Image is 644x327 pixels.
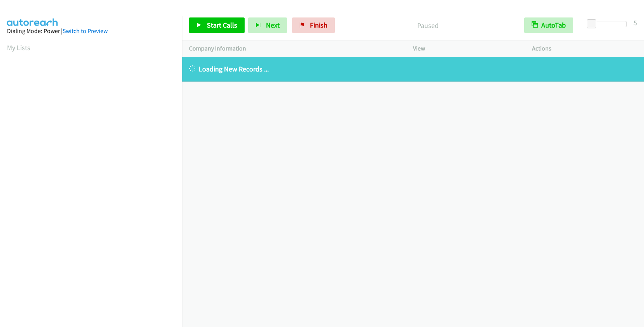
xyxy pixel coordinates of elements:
a: Switch to Preview [63,27,108,35]
p: Company Information [189,44,399,53]
a: Finish [292,17,335,33]
span: Finish [310,21,327,30]
button: Next [248,17,287,33]
p: Loading New Records ... [189,64,637,74]
span: Start Calls [207,21,237,30]
span: Next [266,21,280,30]
p: View [413,44,518,53]
p: Actions [532,44,637,53]
a: My Lists [7,43,30,52]
p: Paused [345,20,510,31]
div: Dialing Mode: Power | [7,26,175,36]
a: Start Calls [189,17,245,33]
button: AutoTab [524,17,573,33]
div: Delay between calls (in seconds) [591,21,626,27]
div: 5 [633,17,637,28]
